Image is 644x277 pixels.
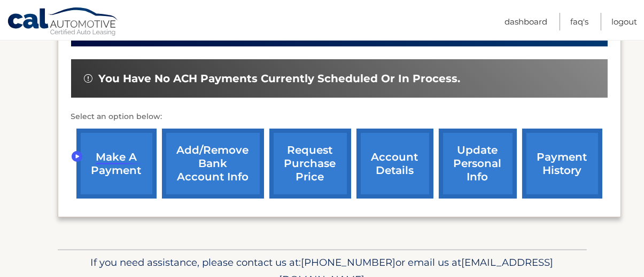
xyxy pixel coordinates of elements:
[611,13,637,30] a: Logout
[301,256,396,268] span: [PHONE_NUMBER]
[570,13,588,30] a: FAQ's
[7,7,119,38] a: Cal Automotive
[505,13,547,30] a: Dashboard
[84,74,92,83] img: alert-white.svg
[99,72,461,85] span: You have no ACH payments currently scheduled or in process.
[439,129,517,199] a: update personal info
[162,129,264,199] a: Add/Remove bank account info
[76,129,157,199] a: make a payment
[71,110,608,123] p: Select an option below:
[269,129,351,199] a: request purchase price
[522,129,602,199] a: payment history
[356,129,433,199] a: account details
